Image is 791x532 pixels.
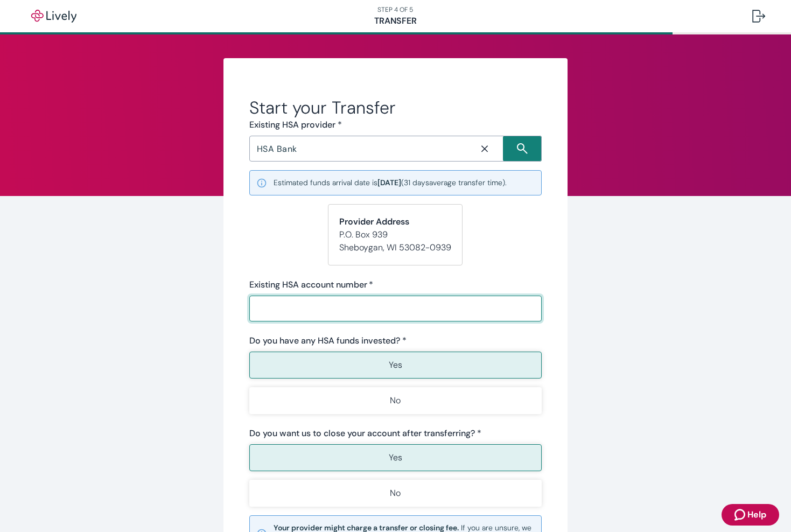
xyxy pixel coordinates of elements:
[339,228,451,241] p: P.O. Box 939
[389,359,402,372] p: Yes
[339,241,451,254] p: Sheboygan , WI 53082-0939
[389,451,402,464] p: Yes
[744,3,774,29] button: Log out
[249,278,373,291] label: Existing HSA account number
[517,143,528,154] svg: Search icon
[466,137,503,160] button: Close icon
[249,352,542,379] button: Yes
[377,178,401,187] b: [DATE]
[503,136,542,162] button: Search icon
[390,394,401,407] p: No
[274,177,507,188] small: Estimated funds arrival date is ( 31 days average transfer time).
[24,10,84,23] img: Lively
[747,508,766,521] span: Help
[249,444,542,471] button: Yes
[249,97,542,118] h2: Start your Transfer
[249,118,342,131] label: Existing HSA provider *
[253,141,467,156] input: Search input
[249,480,542,507] button: No
[249,334,407,347] label: Do you have any HSA funds invested? *
[479,143,490,154] svg: Close icon
[249,387,542,414] button: No
[734,508,747,521] svg: Zendesk support icon
[249,427,481,440] label: Do you want us to close your account after transferring? *
[390,487,401,500] p: No
[722,504,779,526] button: Zendesk support iconHelp
[339,216,409,227] strong: Provider Address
